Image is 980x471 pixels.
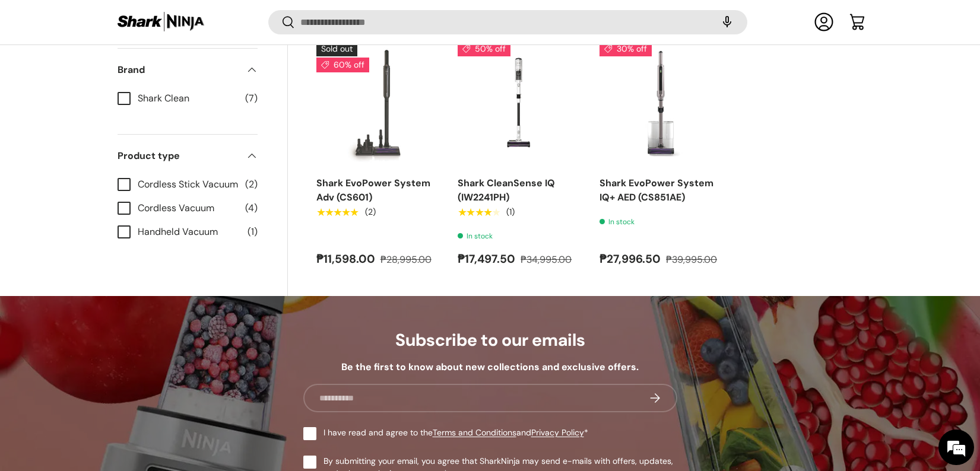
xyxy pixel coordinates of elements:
[118,63,239,77] span: Brand
[245,91,258,106] span: (7)
[303,360,677,374] p: Be the first to know about new collections and exclusive offers.
[116,11,205,34] img: Shark Ninja Philippines
[600,42,652,56] span: 30% off
[245,201,258,215] span: (4)
[316,42,439,164] a: Shark EvoPower System Adv (CS601)
[600,177,713,203] a: Shark EvoPower System IQ+ AED (CS851AE)
[316,177,430,203] a: Shark EvoPower System Adv (CS601)
[118,49,258,91] summary: Brand
[316,58,369,72] span: 60% off
[458,42,581,164] a: Shark CleanSense IQ (IW2241PH)
[138,201,238,215] span: Cordless Vacuum
[708,9,746,36] speech-search-button: Search by voice
[303,329,677,351] h2: Subscribe to our emails
[118,135,258,177] summary: Product type
[531,427,584,438] a: Privacy Policy
[248,225,258,239] span: (1)
[138,225,240,239] span: Handheld Vacuum
[316,42,357,56] span: Sold out
[324,427,588,439] span: I have read and agree to the and *
[600,42,722,164] a: Shark EvoPower System IQ+ AED (CS851AE)
[433,427,516,438] a: Terms and Conditions
[138,91,238,106] span: Shark Clean
[138,177,238,192] span: Cordless Stick Vacuum
[458,42,510,56] span: 50% off
[458,177,555,203] a: Shark CleanSense IQ (IW2241PH)
[245,177,258,192] span: (2)
[458,42,581,164] img: shark-kion-iw2241-full-view-shark-ninja-philippines
[118,149,239,163] span: Product type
